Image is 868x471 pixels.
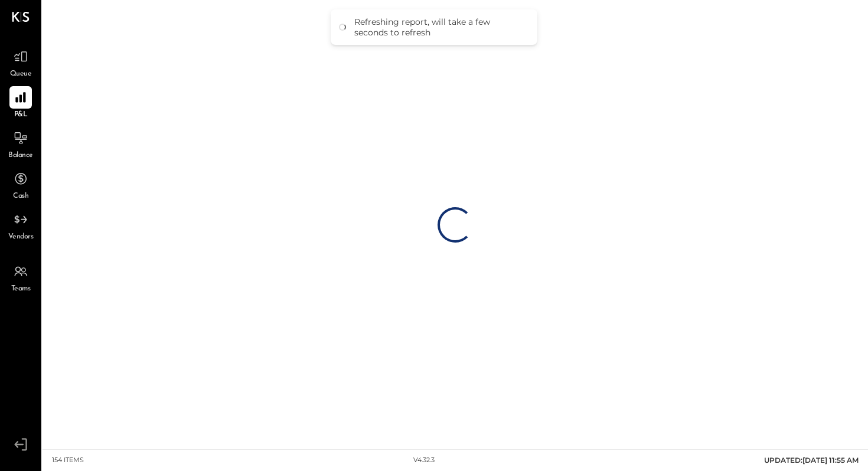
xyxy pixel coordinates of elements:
[1,260,41,295] a: Teams
[1,127,41,161] a: Balance
[764,456,859,465] span: UPDATED: [DATE] 11:55 AM
[413,456,435,465] div: v 4.32.3
[8,151,33,161] span: Balance
[8,232,34,243] span: Vendors
[11,284,31,295] span: Teams
[14,110,28,120] span: P&L
[13,191,28,202] span: Cash
[1,168,41,202] a: Cash
[10,69,32,80] span: Queue
[52,456,84,465] div: 154 items
[354,17,526,38] div: Refreshing report, will take a few seconds to refresh
[1,86,41,120] a: P&L
[1,208,41,243] a: Vendors
[1,45,41,80] a: Queue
